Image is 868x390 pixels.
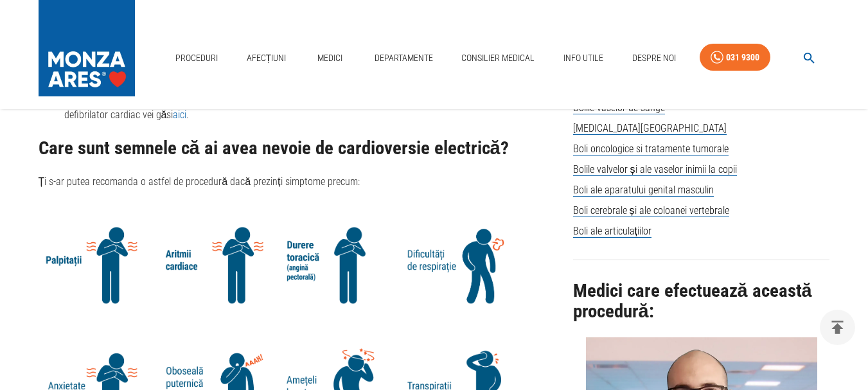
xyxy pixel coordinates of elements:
[242,45,292,71] a: Afecțiuni
[573,122,727,135] span: [MEDICAL_DATA][GEOGRAPHIC_DATA]
[573,163,737,176] span: Bolile valvelor și ale vaselor inimii la copii
[573,184,714,197] span: Boli ale aparatului genital masculin
[700,44,770,71] a: 031 9300
[39,174,563,190] p: Ți s-ar putea recomanda o astfel de procedură dacă prezinți simptome precum:
[170,45,223,71] a: Proceduri
[39,210,159,311] img: Palpitatii
[310,45,351,71] a: Medici
[820,310,855,345] button: delete
[726,49,759,66] div: 031 9300
[39,138,563,159] h2: Care sunt semnele că ai avea nevoie de cardioversie electrică?
[279,210,400,312] img: Angina pectorala
[627,45,681,71] a: Despre Noi
[400,210,521,311] img: Dificultati de respiratie, simptome afectiuni cardiovasculare
[573,225,651,238] span: Boli ale articulațiilor
[573,204,729,217] span: Boli cerebrale și ale coloanei vertebrale
[573,281,830,321] h2: Medici care efectuează această procedură:
[159,210,279,311] img: Aritmii cardiace
[558,45,608,71] a: Info Utile
[173,109,186,121] a: aici
[573,143,729,155] span: Boli oncologice si tratamente tumorale
[369,45,438,71] a: Departamente
[456,45,540,71] a: Consilier Medical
